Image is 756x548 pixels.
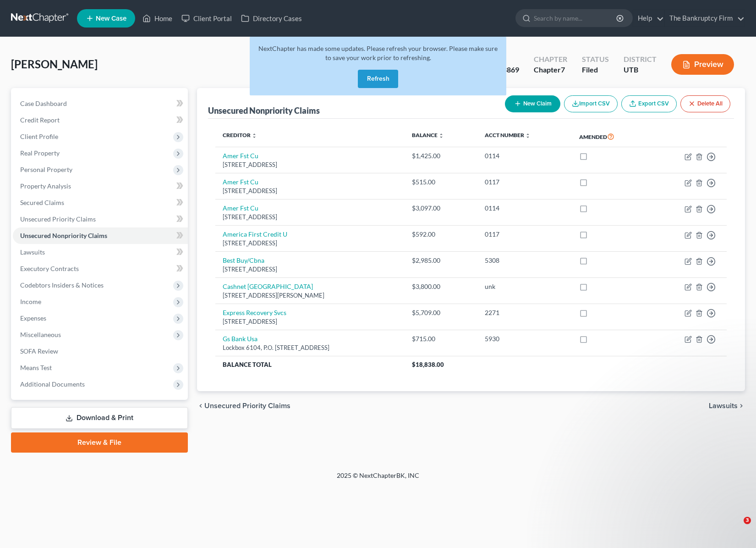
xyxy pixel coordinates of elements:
div: [STREET_ADDRESS] [223,239,397,248]
a: Unsecured Priority Claims [13,211,188,227]
a: Cashnet [GEOGRAPHIC_DATA] [223,282,313,290]
a: Export CSV [621,95,677,112]
a: Creditor unfold_more [223,132,257,138]
a: Gs Bank Usa [223,335,257,343]
a: Review & File [11,432,188,453]
div: UTB [624,65,657,75]
a: Secured Claims [13,194,188,211]
div: $3,800.00 [412,282,470,291]
div: [STREET_ADDRESS] [223,213,397,221]
i: chevron_right [738,402,745,410]
th: Balance Total [215,356,405,373]
div: $515.00 [412,177,470,187]
button: Lawsuits chevron_right [709,402,745,410]
div: $715.00 [412,334,470,343]
div: unk [485,282,564,291]
span: Additional Documents [20,380,85,388]
div: Filed [582,65,609,75]
div: Lockbox 6104, P.O. [STREET_ADDRESS] [223,343,397,352]
a: Acct Number unfold_more [485,132,531,138]
span: Unsecured Priority Claims [20,215,96,223]
div: 0114 [485,151,564,161]
i: unfold_more [252,133,257,138]
div: [STREET_ADDRESS] [223,161,397,169]
i: unfold_more [525,133,531,138]
div: 2271 [485,308,564,317]
button: New Claim [505,95,560,112]
div: Chapter [534,65,567,75]
a: SOFA Review [13,343,188,360]
div: [STREET_ADDRESS] [223,317,397,326]
div: Chapter [534,54,567,65]
iframe: Intercom live chat [725,517,747,539]
span: Executory Contracts [20,265,79,272]
span: Client Profile [20,133,58,140]
a: Amer Fst Cu [223,204,258,212]
span: Miscellaneous [20,331,61,338]
div: 5930 [485,334,564,343]
span: Codebtors Insiders & Notices [20,281,104,289]
button: Delete All [680,95,730,112]
span: Unsecured Nonpriority Claims [20,232,107,239]
span: New Case [96,15,126,22]
a: Client Portal [177,10,236,27]
div: District [624,54,657,65]
button: chevron_left Unsecured Priority Claims [197,402,290,410]
span: Property Analysis [20,182,71,190]
div: $592.00 [412,230,470,239]
div: 0117 [485,230,564,239]
a: Download & Print [11,407,188,429]
div: $1,425.00 [412,151,470,161]
span: 3 [744,517,751,524]
span: [PERSON_NAME] [11,57,98,71]
th: Amended [572,126,650,147]
div: Status [582,54,609,65]
a: Lawsuits [13,244,188,260]
a: Express Recovery Svcs [223,309,286,316]
a: Best Buy/Cbna [223,256,264,264]
span: Lawsuits [20,248,45,256]
span: NextChapter has made some updates. Please refresh your browser. Please make sure to save your wor... [258,44,498,61]
span: Expenses [20,314,46,322]
span: Real Property [20,149,60,157]
span: Lawsuits [709,402,738,410]
div: 0117 [485,177,564,187]
a: Case Dashboard [13,95,188,112]
div: [STREET_ADDRESS] [223,187,397,195]
a: Executory Contracts [13,260,188,277]
input: Search by name... [534,10,618,27]
span: SOFA Review [20,347,58,355]
div: 5308 [485,256,564,265]
button: Import CSV [564,95,618,112]
div: 0114 [485,204,564,213]
a: Amer Fst Cu [223,178,258,186]
div: 2025 © NextChapterBK, INC [117,471,639,487]
a: The Bankruptcy Firm [665,10,745,27]
span: Income [20,298,41,305]
i: unfold_more [438,133,444,138]
a: Property Analysis [13,178,188,194]
a: Help [633,10,664,27]
span: Case Dashboard [20,100,67,107]
span: Personal Property [20,166,72,173]
button: Refresh [358,70,398,88]
span: Means Test [20,364,52,371]
i: chevron_left [197,402,204,410]
span: Secured Claims [20,199,64,206]
a: Home [138,10,177,27]
a: Credit Report [13,112,188,128]
span: Unsecured Priority Claims [204,402,290,410]
div: $2,985.00 [412,256,470,265]
div: Unsecured Nonpriority Claims [208,105,320,116]
div: [STREET_ADDRESS][PERSON_NAME] [223,291,397,300]
button: Preview [671,54,734,75]
div: [STREET_ADDRESS] [223,265,397,274]
a: Unsecured Nonpriority Claims [13,227,188,244]
span: Credit Report [20,116,60,124]
div: $3,097.00 [412,204,470,213]
a: Directory Cases [236,10,307,27]
span: 7 [561,65,565,74]
div: $5,709.00 [412,308,470,317]
a: America First Credit U [223,230,287,238]
span: $18,838.00 [412,361,444,368]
